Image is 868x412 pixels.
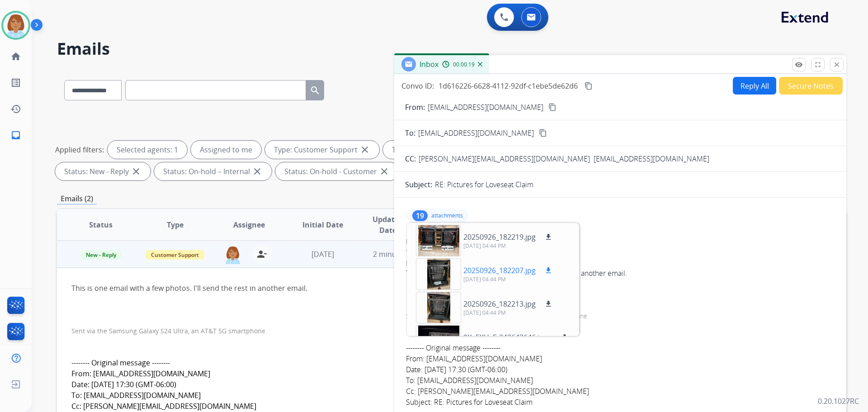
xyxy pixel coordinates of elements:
[311,249,334,259] span: [DATE]
[406,353,835,364] div: From: [EMAIL_ADDRESS][DOMAIN_NAME]
[224,245,242,264] img: agent-avatar
[154,162,272,180] div: Status: On-hold – Internal
[405,128,415,138] p: To:
[418,128,534,138] span: [EMAIL_ADDRESS][DOMAIN_NAME]
[373,249,421,259] span: 2 minutes ago
[539,129,547,137] mat-icon: content_copy
[420,59,439,69] span: Inbox
[463,265,536,276] p: 20250926_182207.jpg
[463,232,536,242] p: 20250926_182219.jpg
[383,141,501,159] div: Type: Shipping Protection
[544,266,552,275] mat-icon: download
[406,268,835,279] div: This is one email with a few photos. I'll send the rest in another email.
[55,144,104,155] p: Applied filters:
[379,166,390,177] mat-icon: close
[431,212,463,219] p: attachments
[544,300,552,308] mat-icon: download
[463,242,554,250] p: [DATE] 04:44 PM
[233,219,265,230] span: Assignee
[167,219,184,230] span: Type
[406,364,835,375] div: Date: [DATE] 17:30 (GMT-06:00)
[71,357,684,368] div: -------- Original message --------
[3,13,28,38] img: avatar
[406,386,835,397] div: Cc: [PERSON_NAME][EMAIL_ADDRESS][DOMAIN_NAME]
[256,249,267,260] mat-icon: person_remove
[439,81,578,91] span: 1d616226-6628-4112-92df-c1ebe5de62d6
[146,250,204,260] span: Customer Support
[275,162,399,180] div: Status: On-hold - Customer
[10,51,21,62] mat-icon: home
[544,233,552,241] mat-icon: download
[405,179,432,190] p: Subject:
[131,166,142,177] mat-icon: close
[10,130,21,141] mat-icon: inbox
[368,214,409,236] span: Updated Date
[310,85,321,96] mat-icon: search
[406,375,835,386] div: To: [EMAIL_ADDRESS][DOMAIN_NAME]
[406,237,835,246] div: From:
[71,368,684,379] div: From: [EMAIL_ADDRESS][DOMAIN_NAME]
[108,141,187,159] div: Selected agents: 1
[463,298,536,309] p: 20250926_182213.jpg
[406,397,835,407] div: Subject: RE: Pictures for Loveseat Claim
[795,61,803,69] mat-icon: remove_red_eye
[405,102,425,113] p: From:
[818,396,859,407] p: 0.20.1027RC
[814,61,822,69] mat-icon: fullscreen
[463,309,554,317] p: [DATE] 04:44 PM
[359,144,370,155] mat-icon: close
[406,259,835,268] div: Date:
[779,77,843,95] button: Secure Notes
[10,104,21,114] mat-icon: history
[252,166,263,177] mat-icon: close
[406,311,835,321] div: Sent via the Samsung Galaxy S24 Ultra, an AT&T 5G smartphone
[406,248,835,257] div: To:
[71,401,684,412] div: Cc: [PERSON_NAME][EMAIL_ADDRESS][DOMAIN_NAME]
[71,326,684,336] div: Sent via the Samsung Galaxy S24 Ultra, an AT&T 5G smartphone
[428,102,543,113] p: [EMAIL_ADDRESS][DOMAIN_NAME]
[401,81,434,91] p: Convo ID:
[561,333,569,341] mat-icon: download
[435,179,533,190] p: RE: Pictures for Loveseat Claim
[406,342,835,353] div: -------- Original message --------
[405,153,416,164] p: CC:
[733,77,776,95] button: Reply All
[57,40,846,58] h2: Emails
[80,250,122,260] span: New - Reply
[419,154,590,164] span: [PERSON_NAME][EMAIL_ADDRESS][DOMAIN_NAME]
[548,103,557,111] mat-icon: content_copy
[453,61,475,68] span: 00:00:19
[55,162,151,180] div: Status: New - Reply
[191,141,261,159] div: Assigned to me
[302,219,343,230] span: Initial Date
[71,379,684,390] div: Date: [DATE] 17:30 (GMT-06:00)
[57,193,97,204] p: Emails (2)
[585,82,593,90] mat-icon: content_copy
[71,283,684,294] div: This is one email with a few photos. I'll send the rest in another email.
[71,390,684,401] div: To: [EMAIL_ADDRESS][DOMAIN_NAME]
[463,276,554,283] p: [DATE] 04:44 PM
[833,61,841,69] mat-icon: close
[594,154,709,164] span: [EMAIL_ADDRESS][DOMAIN_NAME]
[412,210,428,221] div: 19
[463,332,552,343] p: 9KxEXUsE-342643646.jpeg
[89,219,113,230] span: Status
[10,77,21,88] mat-icon: list_alt
[265,141,379,159] div: Type: Customer Support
